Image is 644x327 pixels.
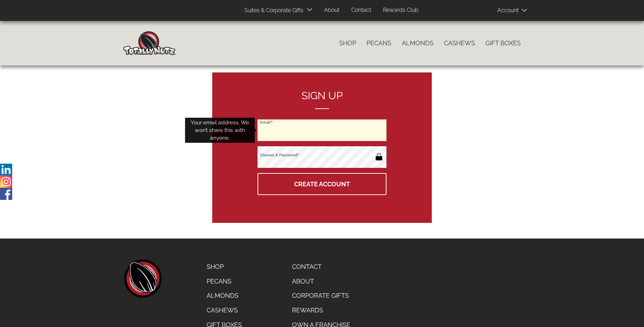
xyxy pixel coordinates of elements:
a: About [287,274,355,289]
button: Create Account [258,173,386,195]
input: Email [258,119,386,141]
h2: Sign up [258,90,386,109]
a: Almonds [397,36,439,50]
a: Contact [346,3,376,17]
a: Shop [334,36,361,50]
a: Pecans [201,274,247,289]
a: Corporate Gifts [287,288,355,303]
a: Contact [287,259,355,274]
a: Almonds [201,288,247,303]
a: Cashews [439,36,480,50]
a: Shop [201,259,247,274]
a: home [123,259,162,298]
a: Gift Boxes [480,36,526,50]
a: Pecans [361,36,397,50]
a: About [319,3,345,17]
a: Rewards [287,303,355,318]
a: Cashews [201,303,247,318]
div: Your email address. We won’t share this with anyone. [185,118,255,143]
img: Home [123,31,176,55]
a: Rewards Club [378,3,424,17]
a: Suites & Corporate Gifts [239,4,306,17]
